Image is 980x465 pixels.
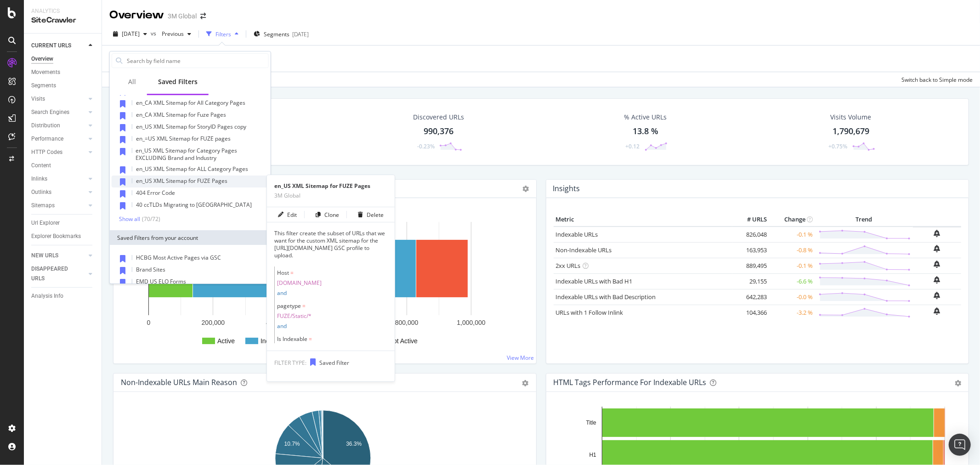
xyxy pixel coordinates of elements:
[553,182,580,195] h4: Insights
[31,251,58,261] div: NEW URLS
[626,142,640,150] div: +0.12
[261,337,319,345] text: Indexable Not Active
[732,273,769,289] td: 29,155
[136,147,237,162] span: en_US XML Sitemap for Category Pages EXCLUDING Brand and Industry
[395,319,419,326] text: 800,000
[31,81,95,91] a: Segments
[523,186,529,192] i: Options
[136,111,226,119] span: en_CA XML Sitemap for Fuze Pages
[109,7,164,23] div: Overview
[158,77,198,86] div: Saved Filters
[136,278,186,285] span: EMD US ELQ Forms
[309,335,312,343] span: =
[215,30,231,38] div: Filters
[769,305,815,320] td: -3.2 %
[277,335,307,343] span: Is Indexable
[414,113,465,122] div: Discovered URLs
[31,218,60,228] div: Url Explorer
[140,215,160,223] div: ( 70 / 72 )
[31,251,86,261] a: NEW URLS
[732,213,769,227] th: # URLS
[556,308,623,317] a: URLs with 1 Follow Inlink
[31,54,95,64] a: Overview
[31,121,86,130] a: Distribution
[217,337,235,345] text: Active
[277,312,387,320] span: FUZE/Static/*
[589,452,596,458] text: H1
[31,134,63,144] div: Performance
[732,258,769,273] td: 889,495
[31,161,95,170] a: Content
[31,232,95,241] a: Explorer Bookmarks
[250,27,312,41] button: Segments[DATE]
[732,305,769,320] td: 104,366
[277,302,301,310] span: pagetype
[31,41,71,51] div: CURRENT URLS
[277,269,289,277] span: Host
[769,273,815,289] td: -6.6 %
[277,279,387,287] span: [DOMAIN_NAME]
[31,187,51,197] div: Outlinks
[109,27,151,41] button: [DATE]
[302,302,306,310] span: =
[829,142,848,150] div: +0.75%
[136,165,248,173] span: en_US XML Sitemap for ALL Category Pages
[522,380,529,386] div: gear
[586,420,596,426] text: Title
[31,174,47,184] div: Inlinks
[346,441,362,447] text: 36.3%
[267,182,395,190] div: en_US XML Sitemap for FUZE Pages
[31,121,60,130] div: Distribution
[31,68,60,77] div: Movements
[31,108,69,117] div: Search Engines
[147,319,151,326] text: 0
[831,113,872,122] div: Visits Volume
[121,213,525,356] svg: A chart.
[136,99,245,107] span: en_CA XML Sitemap for All Category Pages
[202,319,225,326] text: 200,000
[158,30,184,38] span: Previous
[556,261,581,270] a: 2xx URLs
[121,378,237,387] div: Non-Indexable URLs Main Reason
[31,81,56,91] div: Segments
[126,54,268,68] input: Search by field name
[898,72,973,87] button: Switch back to Simple mode
[203,27,242,41] button: Filters
[266,319,289,326] text: 400,000
[290,269,294,277] span: =
[31,161,51,170] div: Content
[367,211,384,219] div: Delete
[31,174,86,184] a: Inlinks
[110,230,271,245] div: Saved Filters from your account
[556,246,612,254] a: Non-Indexable URLs
[934,230,940,237] div: bell-plus
[31,147,86,157] a: HTTP Codes
[769,227,815,243] td: -0.1 %
[312,207,339,222] button: Clone
[136,135,231,142] span: en_=US XML Sitemap for FUZE pages
[457,319,485,326] text: 1,000,000
[31,291,63,301] div: Analysis Info
[31,54,53,64] div: Overview
[815,213,913,227] th: Trend
[934,292,940,299] div: bell-plus
[168,11,197,21] div: 3M Global
[955,380,961,386] div: gear
[769,213,815,227] th: Change
[31,94,86,104] a: Visits
[732,227,769,243] td: 826,048
[274,359,306,367] span: FILTER TYPE:
[31,94,45,104] div: Visits
[949,434,971,456] div: Open Intercom Messenger
[31,264,86,284] a: DISAPPEARED URLS
[151,29,158,37] span: vs
[267,192,395,199] div: 3M Global
[732,242,769,258] td: 163,953
[267,230,395,259] div: This filter create the subset of URLs that we want for the custom XML sitemap for the [URL][DOMAI...
[769,242,815,258] td: -0.8 %
[264,30,289,38] span: Segments
[833,125,869,137] div: 1,790,679
[31,41,86,51] a: CURRENT URLS
[287,211,297,219] div: Edit
[417,142,435,150] div: -0.23%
